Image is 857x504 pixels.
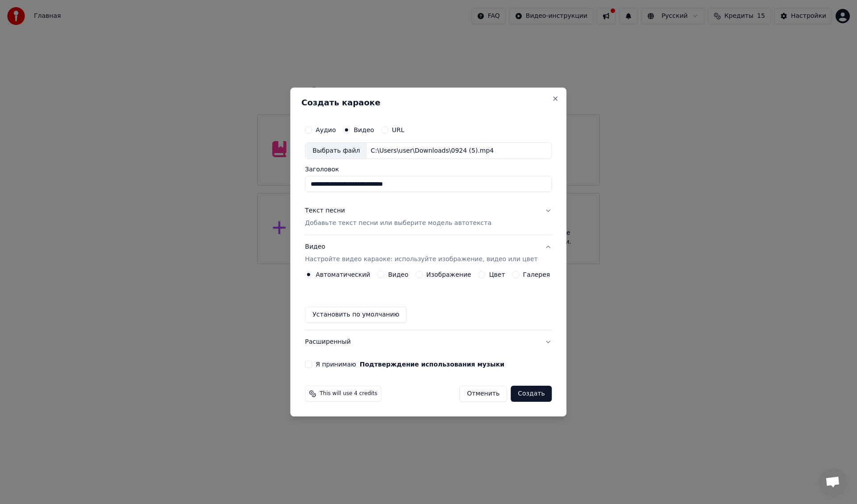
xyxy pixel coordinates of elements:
p: Настройте видео караоке: используйте изображение, видео или цвет [305,255,537,264]
button: Отменить [459,386,507,402]
label: Автоматический [316,271,370,278]
label: Изображение [426,271,471,278]
label: Видео [388,271,408,278]
div: Выбрать файл [305,143,367,159]
button: Я принимаю [360,361,504,367]
button: Установить по умолчанию [305,307,407,323]
h2: Создать караоке [301,99,555,107]
label: Видео [354,127,374,133]
label: Цвет [489,271,505,278]
span: This will use 4 credits [320,390,377,397]
label: Заголовок [305,167,552,173]
button: Создать [511,386,552,402]
label: Галерея [523,271,550,278]
label: URL [392,127,404,133]
div: Текст песни [305,207,345,216]
button: Расширенный [305,330,552,354]
button: Текст песниДобавьте текст песни или выберите модель автотекста [305,200,552,235]
button: ВидеоНастройте видео караоке: используйте изображение, видео или цвет [305,236,552,271]
div: Видео [305,243,537,264]
p: Добавьте текст песни или выберите модель автотекста [305,219,491,228]
label: Аудио [316,127,336,133]
div: C:\Users\user\Downloads\0924 (5).mp4 [367,146,497,155]
label: Я принимаю [316,361,504,367]
div: ВидеоНастройте видео караоке: используйте изображение, видео или цвет [305,271,552,330]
